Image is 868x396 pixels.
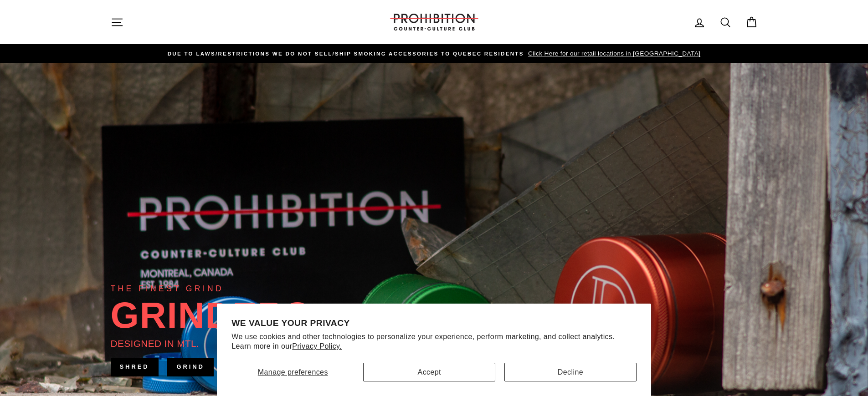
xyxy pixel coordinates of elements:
span: Manage preferences [258,368,328,376]
span: DUE TO LAWS/restrictions WE DO NOT SELL/SHIP SMOKING ACCESSORIES to qUEBEC RESIDENTS [168,51,524,56]
button: Accept [363,363,495,381]
div: GRINDERS [111,297,310,334]
div: THE FINEST GRIND [111,282,224,295]
img: PROHIBITION COUNTER-CULTURE CLUB [389,14,480,30]
a: DUE TO LAWS/restrictions WE DO NOT SELL/SHIP SMOKING ACCESSORIES to qUEBEC RESIDENTS Click Here f... [113,49,755,59]
button: Decline [504,363,637,381]
a: GRIND [167,358,213,376]
button: Manage preferences [231,363,354,381]
p: We use cookies and other technologies to personalize your experience, perform marketing, and coll... [231,332,637,351]
div: DESIGNED IN MTL. [111,336,200,351]
span: Click Here for our retail locations in [GEOGRAPHIC_DATA] [526,50,700,57]
a: SHRED [111,358,159,376]
a: Privacy Policy. [292,342,342,350]
h2: We value your privacy [231,318,637,328]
